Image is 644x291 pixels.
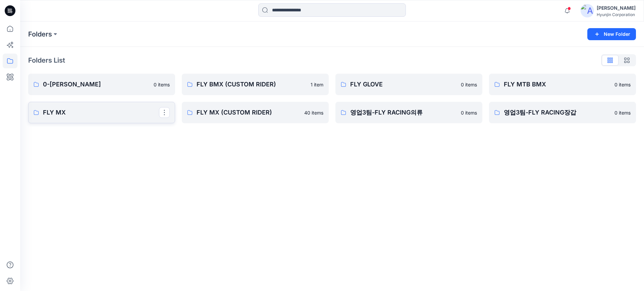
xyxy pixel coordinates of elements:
[504,80,610,89] p: FLY MTB BMX
[304,109,323,116] p: 40 items
[197,80,307,89] p: FLY BMX (CUSTOM RIDER)
[28,55,65,65] p: Folders List
[597,4,636,12] div: [PERSON_NAME]
[461,81,477,88] p: 0 items
[28,29,52,39] a: Folders
[350,108,457,117] p: 영업3팀-FLY RACING의류
[614,81,631,88] p: 0 items
[587,28,636,40] button: New Folder
[581,4,594,17] img: avatar
[182,102,329,123] a: FLY MX (CUSTOM RIDER)40 items
[28,74,175,95] a: 0-[PERSON_NAME]0 items
[614,109,631,116] p: 0 items
[154,81,170,88] p: 0 items
[489,102,636,123] a: 영업3팀-FLY RACING장갑0 items
[43,108,159,117] p: FLY MX
[197,108,300,117] p: FLY MX (CUSTOM RIDER)
[489,74,636,95] a: FLY MTB BMX0 items
[311,81,323,88] p: 1 item
[504,108,610,117] p: 영업3팀-FLY RACING장갑
[43,80,150,89] p: 0-[PERSON_NAME]
[335,74,482,95] a: FLY GLOVE0 items
[461,109,477,116] p: 0 items
[28,102,175,123] a: FLY MX
[597,12,636,17] div: Hyunjin Corporation
[182,74,329,95] a: FLY BMX (CUSTOM RIDER)1 item
[350,80,457,89] p: FLY GLOVE
[335,102,482,123] a: 영업3팀-FLY RACING의류0 items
